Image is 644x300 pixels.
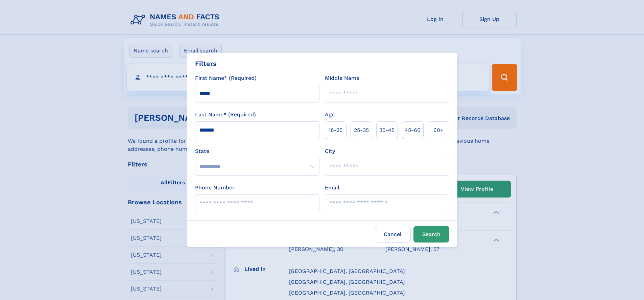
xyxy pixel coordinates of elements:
[195,74,257,82] label: First Name* (Required)
[325,147,335,155] label: City
[405,126,421,134] span: 45‑60
[354,126,369,134] span: 25‑35
[329,126,342,134] span: 18‑25
[379,126,395,134] span: 35‑45
[413,226,449,243] button: Search
[195,59,217,69] div: Filters
[433,126,444,134] span: 60+
[195,147,319,155] label: State
[325,184,339,192] label: Email
[325,111,335,119] label: Age
[195,184,235,192] label: Phone Number
[325,74,359,82] label: Middle Name
[195,111,256,119] label: Last Name* (Required)
[375,226,411,243] label: Cancel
